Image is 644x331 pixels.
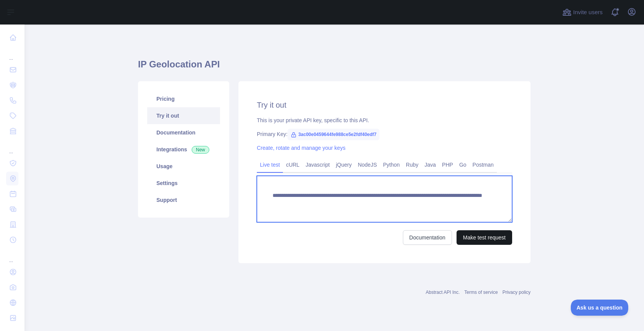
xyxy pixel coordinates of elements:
[561,6,604,18] button: Invite users
[147,124,220,141] a: Documentation
[138,58,531,77] h1: IP Geolocation API
[571,300,629,316] iframe: Toggle Customer Support
[457,230,512,245] button: Make test request
[403,159,422,171] a: Ruby
[6,46,18,61] div: ...
[426,290,460,295] a: Abstract API Inc.
[403,230,452,245] a: Documentation
[456,159,470,171] a: Go
[257,116,512,124] div: This is your private API key, specific to this API.
[439,159,456,171] a: PHP
[302,159,333,171] a: Javascript
[573,8,603,17] span: Invite users
[283,159,302,171] a: cURL
[6,139,18,155] div: ...
[147,175,220,192] a: Settings
[287,129,379,140] span: 3ac00e0459644fe988ce5e2fdf40edf7
[503,290,531,295] a: Privacy policy
[422,159,439,171] a: Java
[257,145,345,151] a: Create, rotate and manage your keys
[257,130,512,138] div: Primary Key:
[464,290,498,295] a: Terms of service
[257,100,512,110] h2: Try it out
[147,141,220,158] a: Integrations New
[147,90,220,107] a: Pricing
[192,146,209,154] span: New
[470,159,497,171] a: Postman
[380,159,403,171] a: Python
[147,192,220,208] a: Support
[257,159,283,171] a: Live test
[147,107,220,124] a: Try it out
[355,159,380,171] a: NodeJS
[6,248,18,264] div: ...
[333,159,355,171] a: jQuery
[147,158,220,175] a: Usage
